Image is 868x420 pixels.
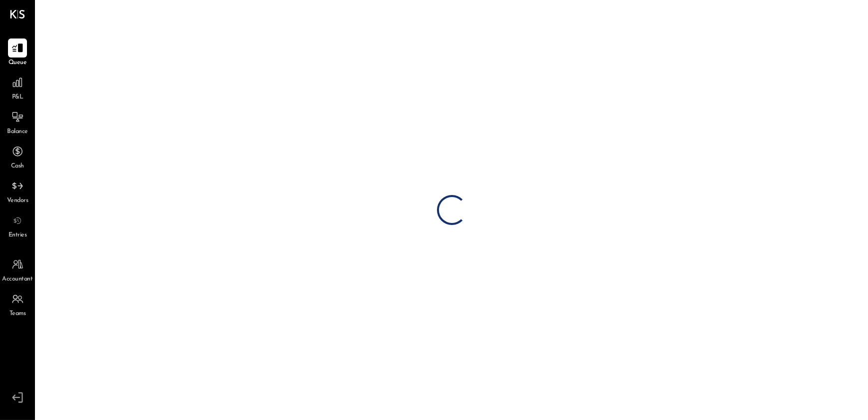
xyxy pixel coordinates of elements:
a: P&L [0,73,34,102]
span: Vendors [7,196,28,205]
span: Cash [11,162,24,171]
a: Accountant [0,255,34,284]
a: Balance [0,107,34,136]
span: Accountant [2,275,33,284]
a: Cash [0,142,34,171]
span: Teams [9,309,26,318]
a: Vendors [0,176,34,205]
span: P&L [12,93,23,102]
a: Teams [0,289,34,318]
span: Queue [8,58,27,67]
span: Entries [8,231,27,240]
a: Queue [0,38,34,67]
a: Entries [0,211,34,240]
span: Balance [7,127,28,136]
